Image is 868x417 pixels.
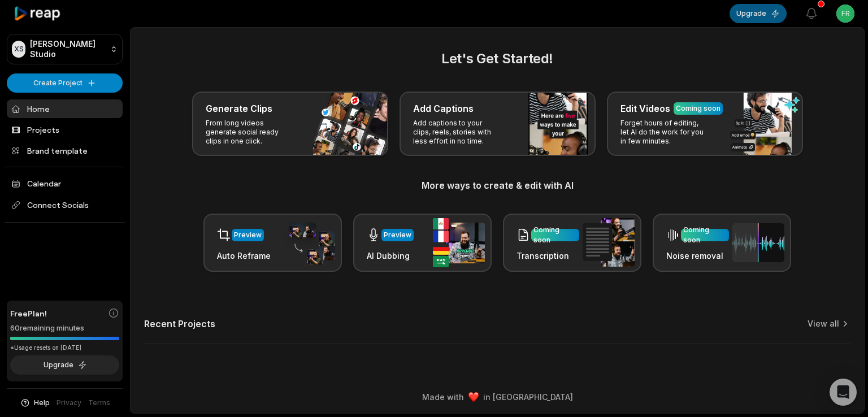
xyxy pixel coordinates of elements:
a: Brand template [7,141,123,160]
a: Home [7,99,123,118]
div: Coming soon [683,225,727,245]
div: *Usage resets on [DATE] [10,344,119,352]
h3: Add Captions [413,102,474,115]
div: XS [12,41,25,58]
button: Upgrade [730,4,787,23]
img: transcription.png [583,218,635,267]
p: [PERSON_NAME] Studio [30,39,106,59]
button: Upgrade [10,355,119,375]
p: From long videos generate social ready clips in one click. [206,119,293,146]
a: Calendar [7,174,123,193]
button: Help [20,398,50,408]
a: Projects [7,120,123,139]
p: Forget hours of editing, let AI do the work for you in few minutes. [620,119,708,146]
div: Preview [234,230,262,240]
a: Privacy [57,398,81,408]
h3: AI Dubbing [367,250,414,262]
div: Preview [384,230,411,240]
span: Free Plan! [10,307,47,319]
h3: Generate Clips [206,102,272,115]
button: Create Project [7,73,123,93]
h3: More ways to create & edit with AI [144,179,850,192]
h3: Edit Videos [620,102,670,115]
img: heart emoji [468,392,479,402]
div: 60 remaining minutes [10,323,119,334]
span: Connect Socials [7,195,123,215]
img: noise_removal.png [732,223,784,262]
span: Help [34,398,50,408]
div: Open Intercom Messenger [830,379,857,406]
img: auto_reframe.png [283,221,335,265]
p: Add captions to your clips, reels, stories with less effort in no time. [413,119,501,146]
div: Made with in [GEOGRAPHIC_DATA] [141,391,854,403]
h3: Noise removal [666,250,729,262]
h3: Transcription [517,250,579,262]
div: Coming soon [676,103,721,114]
h2: Recent Projects [144,318,215,329]
a: Terms [88,398,110,408]
h3: Auto Reframe [217,250,271,262]
div: Coming soon [533,225,577,245]
img: ai_dubbing.png [433,218,485,267]
a: View all [808,318,839,329]
h2: Let's Get Started! [144,49,850,69]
